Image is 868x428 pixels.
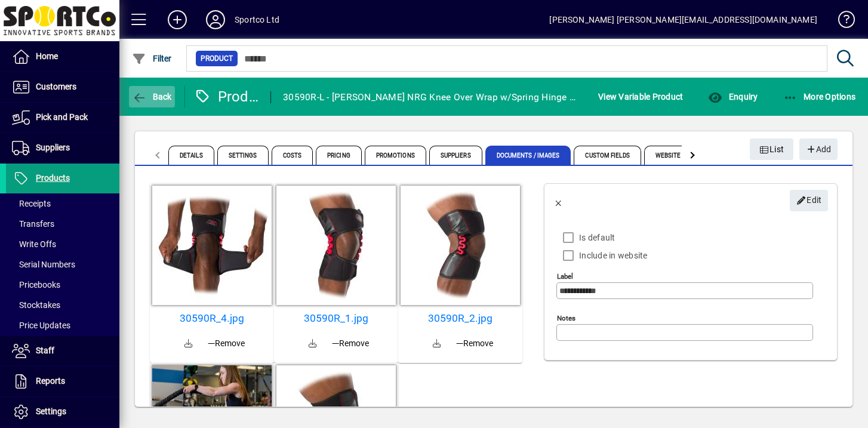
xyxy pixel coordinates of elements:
[168,146,214,165] span: Details
[595,86,686,107] button: View Variable Product
[456,337,493,350] span: Remove
[780,86,859,107] button: More Options
[298,330,327,358] a: Download
[12,260,75,269] span: Serial Numbers
[403,312,518,325] a: 30590R_2.jpg
[6,295,119,315] a: Stocktakes
[201,53,233,64] span: Product
[6,103,119,133] a: Pick and Pack
[6,336,119,366] a: Staff
[12,321,70,330] span: Price Updates
[129,86,175,107] button: Back
[155,312,269,325] a: 30590R_4.jpg
[174,330,203,358] a: Download
[429,146,482,165] span: Suppliers
[6,367,119,396] a: Reports
[279,312,393,325] a: 30590R_1.jpg
[6,315,119,335] a: Price Updates
[598,87,683,106] span: View Variable Product
[12,300,60,310] span: Stocktakes
[829,2,853,41] a: Knowledge Base
[132,92,172,101] span: Back
[36,51,58,61] span: Home
[451,332,498,354] button: Remove
[6,214,119,234] a: Transfers
[12,239,56,249] span: Write Offs
[557,314,575,322] mat-label: Notes
[805,140,831,159] span: Add
[327,332,374,354] button: Remove
[365,146,426,165] span: Promotions
[6,397,119,427] a: Settings
[217,146,269,165] span: Settings
[12,280,60,290] span: Pricebooks
[557,272,573,281] mat-label: Label
[36,407,66,416] span: Settings
[316,146,362,165] span: Pricing
[549,10,817,29] div: [PERSON_NAME] [PERSON_NAME][EMAIL_ADDRESS][DOMAIN_NAME]
[6,72,119,102] a: Customers
[36,112,88,122] span: Pick and Pack
[36,173,70,183] span: Products
[799,138,838,160] button: Add
[6,234,119,254] a: Write Offs
[574,146,641,165] span: Custom Fields
[644,146,692,165] span: Website
[194,87,259,106] div: Product
[196,9,235,30] button: Profile
[705,86,761,107] button: Enquiry
[132,54,172,63] span: Filter
[235,10,279,29] div: Sportco Ltd
[783,92,856,101] span: More Options
[332,337,369,350] span: Remove
[423,330,451,358] a: Download
[6,193,119,214] a: Receipts
[119,86,185,107] app-page-header-button: Back
[208,337,245,350] span: Remove
[129,48,175,69] button: Filter
[6,275,119,295] a: Pricebooks
[158,9,196,30] button: Add
[485,146,571,165] span: Documents / Images
[750,138,794,160] button: List
[272,146,313,165] span: Costs
[759,140,784,159] span: List
[790,190,828,211] button: Edit
[36,346,54,355] span: Staff
[36,376,65,386] span: Reports
[6,42,119,72] a: Home
[203,332,250,354] button: Remove
[12,219,54,229] span: Transfers
[283,88,577,107] div: 30590R-L - [PERSON_NAME] NRG Knee Over Wrap w/Spring Hinge Easy-On Large
[544,186,573,215] button: Back
[12,199,51,208] span: Receipts
[796,190,822,210] span: Edit
[708,92,758,101] span: Enquiry
[6,133,119,163] a: Suppliers
[36,82,76,91] span: Customers
[6,254,119,275] a: Serial Numbers
[36,143,70,152] span: Suppliers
